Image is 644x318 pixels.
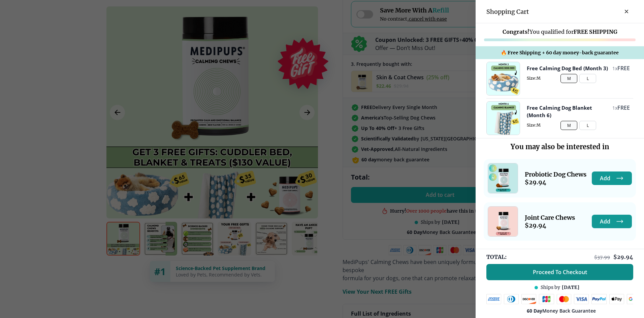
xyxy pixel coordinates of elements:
[504,294,519,304] img: diners-club
[627,294,642,304] img: google
[620,5,633,18] button: close-cart
[609,294,624,304] img: apple
[486,8,529,16] h3: Shopping Cart
[617,104,630,111] span: FREE
[525,221,575,229] span: $ 29.94
[600,175,610,182] span: Add
[501,50,619,56] span: 🔥 Free Shipping + 60 day money-back guarantee
[487,62,520,95] img: Free Calming Dog Bed (Month 3)
[527,64,608,72] button: Free Calming Dog Bed (Month 3)
[487,102,520,135] img: Free Calming Dog Blanket (Month 6)
[486,294,501,304] img: amex
[591,294,607,304] img: paypal
[557,294,572,304] img: mastercard
[486,264,633,280] button: Proceed To Checkout
[613,254,633,260] span: $ 29.94
[560,74,577,83] button: M
[562,284,579,291] span: [DATE]
[521,294,536,304] img: discover
[600,218,610,225] span: Add
[527,308,542,314] strong: 60 Day
[503,28,617,35] span: You qualified for
[539,294,554,304] img: jcb
[525,214,575,221] span: Joint Care Chews
[488,206,518,237] a: Joint Care Chews
[560,121,577,130] button: M
[486,253,507,261] span: TOTAL:
[617,64,630,72] span: FREE
[488,207,518,236] img: Joint Care Chews
[533,269,587,275] span: Proceed To Checkout
[527,123,630,128] span: Size: M
[527,308,596,314] span: Money Back Guarantee
[592,171,632,185] button: Add
[525,170,586,178] span: Probiotic Dog Chews
[484,142,636,151] h3: You may also be interested in
[579,74,596,83] button: L
[592,215,632,228] button: Add
[612,105,617,111] span: 1 x
[541,284,560,291] span: Ships by
[574,294,589,304] img: visa
[525,214,575,229] a: Joint Care Chews$29.94
[574,28,617,35] strong: FREE SHIPPING
[488,163,518,193] a: Probiotic Dog Chews
[579,121,596,130] button: L
[527,104,609,119] button: Free Calming Dog Blanket (Month 6)
[525,178,586,186] span: $ 29.94
[612,65,617,72] span: 1 x
[594,254,610,260] span: $ 37.99
[527,76,630,81] span: Size: M
[503,28,529,35] strong: Congrats!
[488,163,518,193] img: Probiotic Dog Chews
[525,170,586,186] a: Probiotic Dog Chews$29.94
